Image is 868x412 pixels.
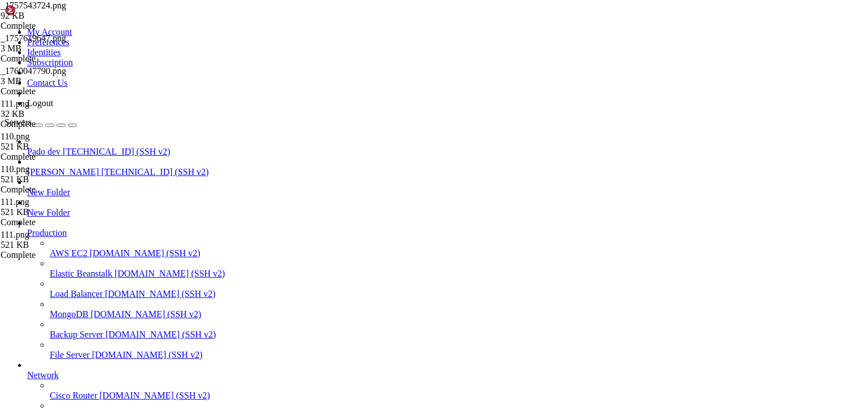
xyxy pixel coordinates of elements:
[5,148,127,157] span: Routes cached successfully!
[1,76,114,86] div: 3 MB
[1,119,114,129] div: Complete
[1,54,114,64] div: Complete
[1,230,114,250] span: 111.png
[240,52,244,62] span: z
[217,52,222,62] span: p
[171,168,176,177] div: (35, 17)
[194,52,199,62] span: s
[1,185,114,195] div: Complete
[222,52,226,62] span: t
[5,158,122,167] span: Files cached successfully!
[1,174,114,185] div: 521 KB
[1,66,66,76] span: _1760047790.png
[176,52,181,62] span: a
[77,33,203,42] span: [ /home/[DOMAIN_NAME][URL] ]
[231,52,235,62] span: m
[5,110,158,119] span: Configuration cached successfully!
[1,99,114,119] span: 111.png
[199,52,203,62] span: a
[1,164,114,185] span: 110.png
[1,132,29,141] span: 110.png
[1,43,114,54] div: 3 MB
[1,142,114,152] div: 521 KB
[1,109,114,119] div: 32 KB
[5,81,131,90] span: Configuration cache cleared!
[5,120,95,129] span: Route cache cleared!
[235,52,240,62] span: i
[5,168,721,177] x-row: hcremnvhdk@1002212 ~/public_html $
[181,52,185,62] span: r
[244,52,249,62] span: e
[1,152,114,162] div: Complete
[1,197,29,207] span: 111.png
[203,52,208,62] span: n
[1,66,114,86] span: _1760047790.png
[226,52,231,62] span: i
[190,52,194,62] span: i
[185,52,190,62] span: t
[167,52,172,62] span: p
[1,207,114,217] div: 521 KB
[5,24,41,33] span: WebRoot:
[1,1,66,10] span: _1757543724.png
[1,99,29,108] span: 111.png
[77,24,203,33] span: [ /home/[DOMAIN_NAME][URL] ]
[1,217,114,227] div: Complete
[5,14,36,23] span: [DATE]:
[1,33,66,43] span: _1757619647.png
[1,164,29,174] span: 110.png
[1,11,114,21] div: 92 KB
[1,1,114,21] span: _1757543724.png
[5,33,41,42] span: WebLogs:
[1,250,114,260] div: Complete
[1,21,114,31] div: Complete
[5,52,158,62] span: hcremnvhdk@1002212 ~/public_html $
[1,86,114,97] div: Complete
[212,52,217,62] span: o
[158,52,163,62] span: p
[1,197,114,217] span: 111.png
[163,52,167,62] span: h
[1,33,114,54] span: _1757619647.png
[1,132,114,152] span: 110.png
[81,14,127,23] span: [ [DATE] ]
[1,240,114,250] div: 521 KB
[1,230,29,239] span: 111.png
